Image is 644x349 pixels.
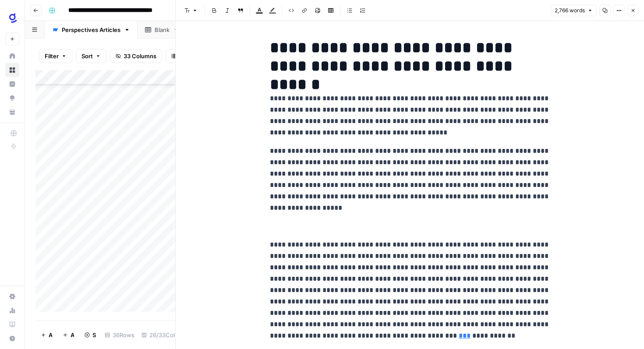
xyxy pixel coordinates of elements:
img: Glean SEO Ops Logo [5,10,21,26]
button: 2,766 words [551,5,597,16]
button: Help + Support [5,331,19,345]
a: Learning Hub [5,317,19,331]
button: 33 Columns [110,49,162,63]
button: Sort [76,49,106,63]
a: Browse [5,63,19,77]
div: Perspectives Articles [62,25,120,34]
div: 36 Rows [101,328,138,342]
button: Add 10 Rows [57,328,79,342]
a: Opportunities [5,91,19,105]
span: 33 Columns [124,52,156,60]
button: Add Row [35,328,57,342]
button: Filter [39,49,72,63]
button: Workspace: Glean SEO Ops [5,7,19,29]
span: Stop Runs [92,331,96,339]
span: Filter [45,52,59,60]
span: Add Row [49,331,52,339]
a: Perspectives Articles [45,21,138,39]
a: Insights [5,77,19,91]
div: 26/33 Columns [138,328,194,342]
span: Add 10 Rows [71,331,74,339]
span: 2,766 words [555,7,585,14]
a: Settings [5,289,19,303]
a: Blank [138,21,187,39]
a: Your Data [5,105,19,119]
a: Usage [5,303,19,317]
a: Home [5,49,19,63]
span: Sort [81,52,93,60]
button: Stop Runs [79,328,101,342]
div: Blank [155,25,170,34]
